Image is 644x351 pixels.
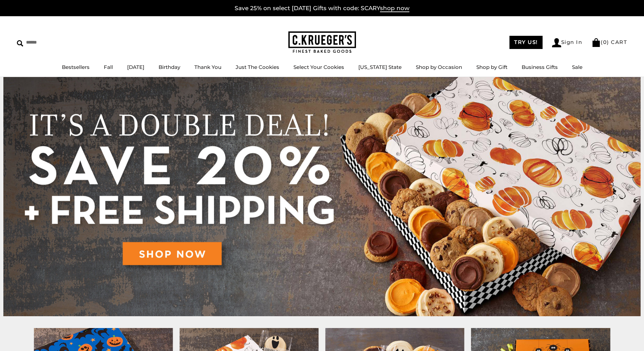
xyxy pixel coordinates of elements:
img: Bag [592,38,601,47]
a: Select Your Cookies [293,64,344,70]
a: Fall [104,64,113,70]
a: [DATE] [127,64,144,70]
a: Thank You [194,64,221,70]
a: Birthday [159,64,180,70]
a: [US_STATE] State [358,64,402,70]
input: Search [17,37,97,48]
img: C.KRUEGER'S [288,31,356,53]
a: TRY US! [509,36,543,49]
span: shop now [380,5,409,12]
a: Sale [572,64,582,70]
a: Sign In [552,38,582,47]
a: Shop by Gift [476,64,507,70]
img: Search [17,40,23,47]
a: Bestsellers [62,64,90,70]
a: Business Gifts [522,64,558,70]
span: 0 [603,39,607,45]
a: (0) CART [592,39,627,45]
a: Shop by Occasion [416,64,462,70]
img: Account [552,38,561,47]
img: C.Krueger's Special Offer [3,77,641,316]
a: Just The Cookies [236,64,279,70]
a: Save 25% on select [DATE] Gifts with code: SCARYshop now [235,5,409,12]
